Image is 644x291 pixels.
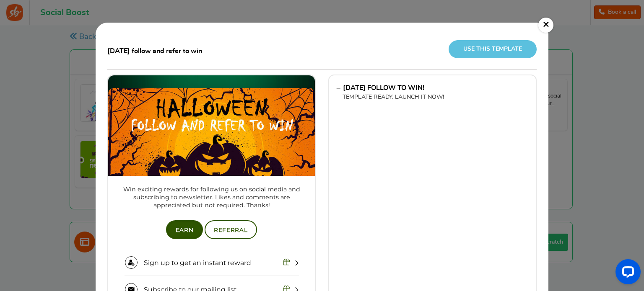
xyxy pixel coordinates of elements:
span: Referral [106,151,139,158]
p: Win exciting rewards for following us on social media and subscribing to newsletter. Likes and co... [10,110,197,134]
iframe: LiveChat chat widget [609,256,644,291]
a: Use this template [449,40,537,58]
p: TEMPLATE READY. LAUNCH IT NOW! [343,93,529,102]
h3: [DATE] FOLLOW TO WIN! [336,85,529,91]
h1: [DATE] follow and refer to win [107,34,202,64]
span: Earn [68,151,86,158]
